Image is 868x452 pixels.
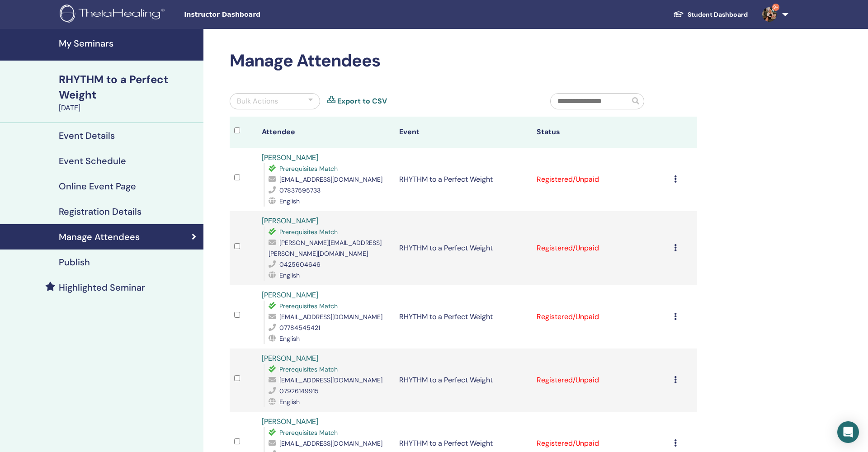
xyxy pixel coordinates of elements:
div: Open Intercom Messenger [837,421,859,443]
h2: Manage Attendees [230,51,697,71]
div: [DATE] [59,103,198,113]
span: 07837595733 [279,186,321,194]
span: Prerequisites Match [279,165,338,173]
span: English [279,271,300,279]
td: RHYTHM to a Perfect Weight [395,348,532,412]
span: Prerequisites Match [279,228,338,236]
th: Attendee [257,117,395,148]
h4: Event Schedule [59,155,126,166]
span: English [279,334,300,343]
h4: Online Event Page [59,181,136,192]
th: Event [395,117,532,148]
div: RHYTHM to a Perfect Weight [59,72,198,103]
h4: Publish [59,257,90,268]
a: [PERSON_NAME] [262,153,318,162]
span: Prerequisites Match [279,428,338,437]
span: [EMAIL_ADDRESS][DOMAIN_NAME] [279,175,382,184]
span: [EMAIL_ADDRESS][DOMAIN_NAME] [279,439,382,447]
span: Instructor Dashboard [184,10,320,19]
span: English [279,398,300,406]
td: RHYTHM to a Perfect Weight [395,211,532,285]
img: graduation-cap-white.svg [673,10,684,18]
h4: Event Details [59,130,115,141]
span: 07784545421 [279,324,320,332]
span: Prerequisites Match [279,302,338,310]
a: Student Dashboard [666,6,755,23]
th: Status [532,117,670,148]
a: [PERSON_NAME] [262,290,318,300]
span: 0425604646 [279,260,321,268]
a: [PERSON_NAME] [262,353,318,363]
a: Export to CSV [337,96,387,107]
td: RHYTHM to a Perfect Weight [395,285,532,348]
div: Bulk Actions [237,96,278,107]
a: [PERSON_NAME] [262,417,318,426]
span: [EMAIL_ADDRESS][DOMAIN_NAME] [279,313,382,321]
h4: Manage Attendees [59,231,140,242]
h4: My Seminars [59,38,198,49]
span: [PERSON_NAME][EMAIL_ADDRESS][PERSON_NAME][DOMAIN_NAME] [269,239,382,258]
span: English [279,197,300,205]
span: 07926149915 [279,387,319,395]
span: [EMAIL_ADDRESS][DOMAIN_NAME] [279,376,382,384]
img: default.jpg [762,7,777,22]
a: RHYTHM to a Perfect Weight[DATE] [53,72,203,113]
h4: Registration Details [59,206,142,217]
span: 9+ [772,4,779,11]
img: logo.png [60,5,168,25]
a: [PERSON_NAME] [262,216,318,226]
span: Prerequisites Match [279,365,338,373]
h4: Highlighted Seminar [59,282,145,293]
td: RHYTHM to a Perfect Weight [395,148,532,211]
